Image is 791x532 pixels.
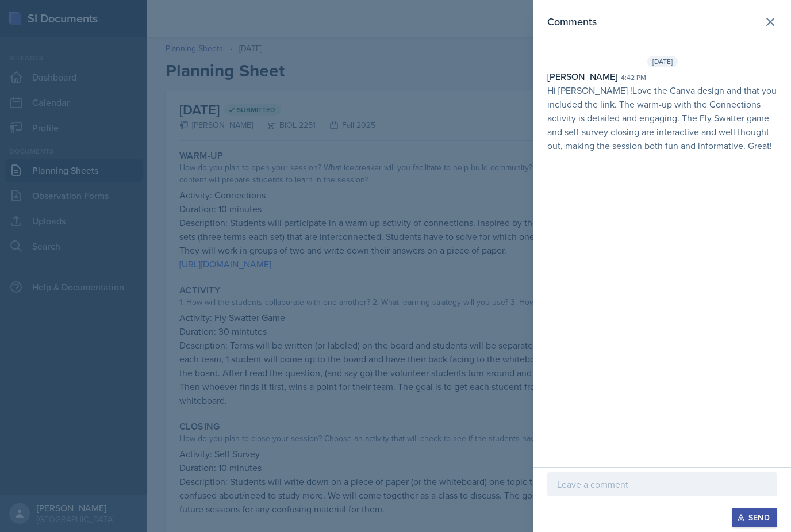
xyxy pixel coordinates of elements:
[739,513,770,522] div: Send
[732,508,777,527] button: Send
[621,72,646,83] div: 4:42 pm
[647,56,678,67] span: [DATE]
[547,83,777,152] p: Hi [PERSON_NAME] !Love the Canva design and that you included the link. The warm-up with the Conn...
[547,70,617,83] div: [PERSON_NAME]
[547,14,597,30] h2: Comments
